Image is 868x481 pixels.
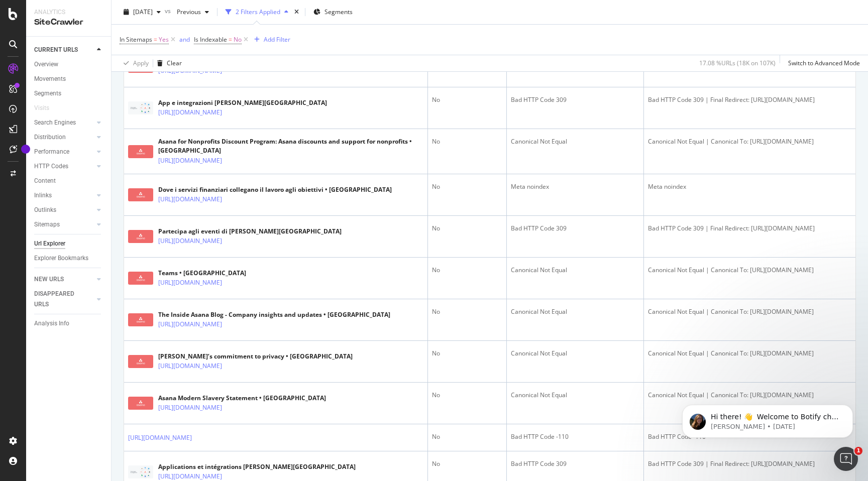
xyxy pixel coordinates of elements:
[648,307,851,316] div: Canonical Not Equal | Canonical To: [URL][DOMAIN_NAME]
[648,349,851,358] div: Canonical Not Equal | Canonical To: [URL][DOMAIN_NAME]
[34,147,94,157] a: Performance
[128,188,153,201] img: main image
[511,459,639,468] div: Bad HTTP Code 309
[34,318,69,329] div: Analysis Info
[34,103,59,113] a: Visits
[34,8,103,17] div: Analytics
[128,433,192,443] a: [URL][DOMAIN_NAME]
[236,8,280,16] div: 2 Filters Applied
[324,8,353,16] span: Segments
[34,318,104,329] a: Analysis Info
[511,182,639,191] div: Meta noindex
[699,59,776,67] div: 17.08 % URLs ( 18K on 107K )
[179,35,190,44] button: and
[128,101,153,114] img: main image
[648,391,851,400] div: Canonical Not Equal | Canonical To: [URL][DOMAIN_NAME]
[511,137,639,146] div: Canonical Not Equal
[21,145,30,154] div: Tooltip anchor
[34,176,56,186] div: Content
[648,266,851,275] div: Canonical Not Equal | Canonical To: [URL][DOMAIN_NAME]
[158,278,222,288] a: [URL][DOMAIN_NAME]
[511,224,639,233] div: Bad HTTP Code 309
[153,55,182,71] button: Clear
[667,384,868,454] iframe: Intercom notifications message
[511,95,639,104] div: Bad HTTP Code 309
[158,352,353,361] div: [PERSON_NAME]’s commitment to privacy • [GEOGRAPHIC_DATA]
[432,459,502,468] div: No
[511,266,639,275] div: Canonical Not Equal
[158,394,326,403] div: Asana Modern Slavery Statement • [GEOGRAPHIC_DATA]
[128,145,153,158] img: main image
[648,432,851,441] div: Bad HTTP Code -110
[120,35,152,44] span: In Sitemaps
[34,88,61,99] div: Segments
[229,35,232,44] span: =
[128,355,153,368] img: main image
[34,132,94,143] a: Distribution
[133,59,149,67] div: Apply
[120,4,165,20] button: [DATE]
[173,4,213,20] button: Previous
[309,4,357,20] button: Segments
[34,289,85,310] div: DISAPPEARED URLS
[432,266,502,275] div: No
[648,182,851,191] div: Meta noindex
[34,253,88,264] div: Explorer Bookmarks
[128,272,153,285] img: main image
[234,33,242,47] span: No
[264,35,290,44] div: Add Filter
[34,117,76,128] div: Search Engines
[34,190,52,201] div: Inlinks
[511,432,639,441] div: Bad HTTP Code -110
[158,194,222,204] a: [URL][DOMAIN_NAME]
[159,33,169,47] span: Yes
[648,224,851,233] div: Bad HTTP Code 309 | Final Redirect: [URL][DOMAIN_NAME]
[120,55,149,71] button: Apply
[194,35,227,44] span: Is Indexable
[128,230,153,243] img: main image
[34,17,103,28] div: SiteCrawler
[34,132,66,143] div: Distribution
[34,59,104,70] a: Overview
[788,59,860,67] div: Switch to Advanced Mode
[34,176,104,186] a: Content
[128,313,153,326] img: main image
[511,391,639,400] div: Canonical Not Equal
[34,74,104,84] a: Movements
[34,45,94,55] a: CURRENT URLS
[158,269,266,278] div: Teams • [GEOGRAPHIC_DATA]
[854,447,862,455] span: 1
[165,7,173,15] span: vs
[128,397,153,410] img: main image
[34,274,94,285] a: NEW URLS
[34,59,58,70] div: Overview
[648,137,851,146] div: Canonical Not Equal | Canonical To: [URL][DOMAIN_NAME]
[34,74,66,84] div: Movements
[128,465,153,478] img: main image
[158,319,222,329] a: [URL][DOMAIN_NAME]
[34,238,104,249] a: Url Explorer
[222,4,292,20] button: 2 Filters Applied
[432,137,502,146] div: No
[34,117,94,128] a: Search Engines
[158,462,356,471] div: Applications et intégrations [PERSON_NAME][GEOGRAPHIC_DATA]
[432,307,502,316] div: No
[154,35,157,44] span: =
[432,95,502,104] div: No
[34,274,64,285] div: NEW URLS
[34,147,69,157] div: Performance
[34,190,94,201] a: Inlinks
[158,156,222,166] a: [URL][DOMAIN_NAME]
[179,35,190,44] div: and
[167,59,182,67] div: Clear
[158,137,423,155] div: Asana for Nonprofits Discount Program: Asana discounts and support for nonprofits • [GEOGRAPHIC_D...
[648,95,851,104] div: Bad HTTP Code 309 | Final Redirect: [URL][DOMAIN_NAME]
[34,219,60,230] div: Sitemaps
[34,161,68,172] div: HTTP Codes
[158,361,222,371] a: [URL][DOMAIN_NAME]
[432,182,502,191] div: No
[34,161,94,172] a: HTTP Codes
[34,103,49,113] div: Visits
